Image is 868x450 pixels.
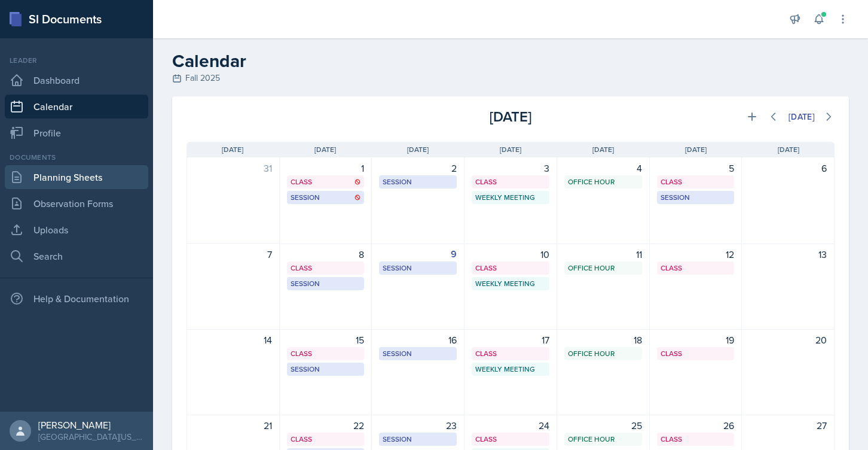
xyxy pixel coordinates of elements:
[564,161,642,175] div: 4
[5,55,148,66] div: Leader
[475,278,546,289] div: Weekly Meeting
[172,72,849,84] div: Fall 2025
[749,247,827,262] div: 13
[5,68,148,92] a: Dashboard
[475,434,546,445] div: Class
[661,263,731,273] div: Class
[564,247,642,262] div: 11
[379,333,457,347] div: 16
[475,192,546,203] div: Weekly Meeting
[291,348,361,359] div: Class
[287,247,365,262] div: 8
[475,348,546,359] div: Class
[5,191,148,215] a: Observation Forms
[287,161,365,175] div: 1
[778,144,799,155] span: [DATE]
[500,144,521,155] span: [DATE]
[5,121,148,145] a: Profile
[592,144,614,155] span: [DATE]
[568,263,638,273] div: Office Hour
[5,165,148,189] a: Planning Sheets
[685,144,707,155] span: [DATE]
[661,434,731,445] div: Class
[287,333,365,347] div: 15
[568,177,638,187] div: Office Hour
[383,263,453,273] div: Session
[222,144,243,155] span: [DATE]
[172,50,849,72] h2: Calendar
[568,348,638,359] div: Office Hour
[379,247,457,262] div: 9
[383,177,453,187] div: Session
[472,161,549,175] div: 3
[194,333,272,347] div: 14
[379,418,457,433] div: 23
[38,431,143,443] div: [GEOGRAPHIC_DATA][US_STATE] in [GEOGRAPHIC_DATA]
[657,247,735,262] div: 12
[194,247,272,262] div: 7
[475,177,546,187] div: Class
[402,106,618,127] div: [DATE]
[5,287,148,311] div: Help & Documentation
[407,144,429,155] span: [DATE]
[291,278,361,289] div: Session
[472,247,549,262] div: 10
[291,177,361,187] div: Class
[472,333,549,347] div: 17
[661,192,731,203] div: Session
[749,418,827,433] div: 27
[383,348,453,359] div: Session
[194,161,272,175] div: 31
[38,419,143,431] div: [PERSON_NAME]
[5,218,148,242] a: Uploads
[568,434,638,445] div: Office Hour
[5,152,148,163] div: Documents
[749,333,827,347] div: 20
[475,263,546,273] div: Class
[661,177,731,187] div: Class
[564,418,642,433] div: 25
[314,144,336,155] span: [DATE]
[287,418,365,433] div: 22
[657,161,735,175] div: 5
[749,161,827,175] div: 6
[383,434,453,445] div: Session
[379,161,457,175] div: 2
[5,244,148,268] a: Search
[5,95,148,118] a: Calendar
[661,348,731,359] div: Class
[472,418,549,433] div: 24
[291,434,361,445] div: Class
[564,333,642,347] div: 18
[291,364,361,375] div: Session
[781,107,823,127] button: [DATE]
[291,192,361,203] div: Session
[788,112,815,121] div: [DATE]
[194,418,272,433] div: 21
[475,364,546,375] div: Weekly Meeting
[657,418,735,433] div: 26
[657,333,735,347] div: 19
[291,263,361,273] div: Class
